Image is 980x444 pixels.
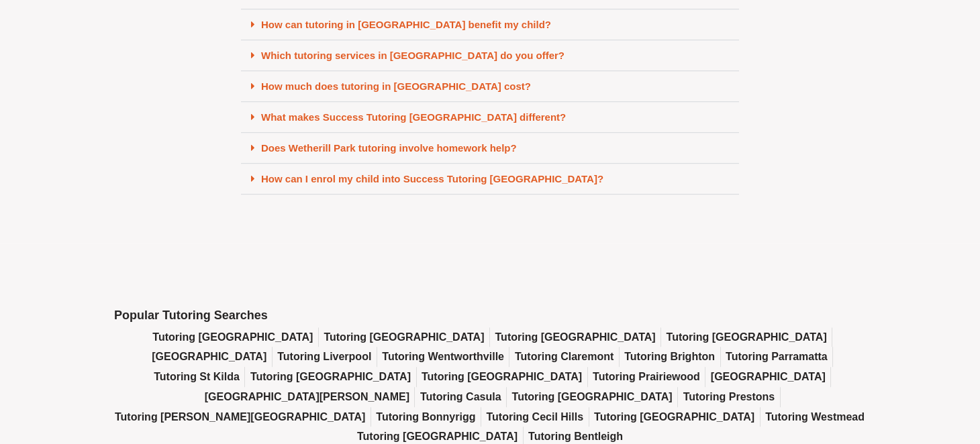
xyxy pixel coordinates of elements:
[515,347,614,367] a: Tutoring Claremont
[593,367,700,387] a: Tutoring Prairiewood
[241,40,739,71] div: Which tutoring services in [GEOGRAPHIC_DATA] do you offer?
[486,407,583,427] a: Tutoring Cecil Hills
[241,71,739,102] div: How much does tutoring in [GEOGRAPHIC_DATA] cost?
[250,367,411,387] a: Tutoring [GEOGRAPHIC_DATA]
[667,327,827,347] a: Tutoring [GEOGRAPHIC_DATA]
[261,173,603,184] a: How can I enrol my child into Success Tutoring [GEOGRAPHIC_DATA]?
[154,367,240,387] a: Tutoring St Kilda
[376,407,475,427] a: Tutoring Bonnyrigg
[261,142,517,154] a: Does Wetherill Park tutoring involve homework help?
[152,347,266,367] a: [GEOGRAPHIC_DATA]
[241,102,739,133] div: What makes Success Tutoring [GEOGRAPHIC_DATA] different?
[241,133,739,164] div: Does Wetherill Park tutoring involve homework help?
[382,347,504,367] a: Tutoring Wentworthville
[114,308,866,323] h2: Popular Tutoring Searches
[420,387,501,407] a: Tutoring Casula
[115,407,365,427] a: Tutoring [PERSON_NAME][GEOGRAPHIC_DATA]
[241,9,739,40] div: How can tutoring in [GEOGRAPHIC_DATA] benefit my child?
[241,164,739,195] div: How can I enrol my child into Success Tutoring [GEOGRAPHIC_DATA]?
[726,347,828,367] a: Tutoring Parramatta
[495,327,656,347] a: Tutoring [GEOGRAPHIC_DATA]
[624,347,715,367] a: Tutoring Brighton
[261,111,566,123] a: What makes Success Tutoring [GEOGRAPHIC_DATA] different?
[261,50,565,61] a: Which tutoring services in [GEOGRAPHIC_DATA] do you offer?
[711,367,826,387] a: [GEOGRAPHIC_DATA]
[324,327,484,347] a: Tutoring [GEOGRAPHIC_DATA]
[757,293,980,444] iframe: Chat Widget
[261,80,531,92] a: How much does tutoring in [GEOGRAPHIC_DATA] cost?
[152,327,313,347] a: Tutoring [GEOGRAPHIC_DATA]
[512,387,673,407] a: Tutoring [GEOGRAPHIC_DATA]
[683,387,775,407] a: Tutoring Prestons
[422,367,582,387] a: Tutoring [GEOGRAPHIC_DATA]
[277,347,371,367] a: Tutoring Liverpool
[205,387,409,407] a: [GEOGRAPHIC_DATA][PERSON_NAME]
[594,407,754,427] a: Tutoring [GEOGRAPHIC_DATA]
[261,19,551,30] a: How can tutoring in [GEOGRAPHIC_DATA] benefit my child?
